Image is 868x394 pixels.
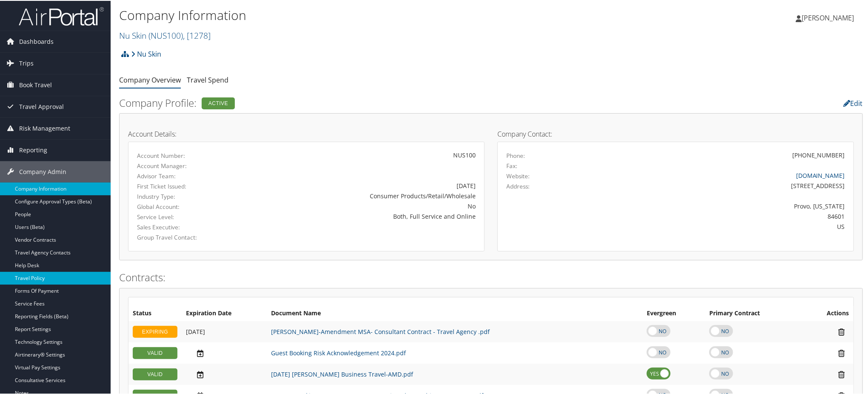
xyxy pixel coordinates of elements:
label: Industry Type: [137,191,241,200]
div: EXPIRING [133,325,177,337]
span: Dashboards [19,30,54,51]
a: [PERSON_NAME]-Amendment MSA- Consultant Contract - Travel Agency .pdf [271,327,490,335]
label: Advisor Team: [137,171,241,180]
div: Add/Edit Date [186,348,263,357]
a: Guest Booking Risk Acknowledgement 2024.pdf [271,348,406,356]
label: Sales Executive: [137,222,241,231]
span: Reporting [19,139,47,160]
th: Status [128,305,182,320]
div: VALID [133,368,177,380]
label: Account Number: [137,151,241,159]
div: [STREET_ADDRESS] [594,180,845,189]
div: Add/Edit Date [186,369,263,378]
span: Book Travel [19,74,52,95]
th: Expiration Date [182,305,267,320]
i: Remove Contract [834,369,849,378]
div: [DATE] [254,180,476,189]
div: Both, Full Service and Online [254,211,476,220]
div: Active [202,97,235,108]
h2: Contracts: [119,269,863,284]
div: US [594,221,845,230]
a: [PERSON_NAME] [796,4,863,30]
a: [DOMAIN_NAME] [796,171,845,179]
div: NUS100 [254,150,476,159]
h2: Company Profile: [119,95,611,109]
label: Group Travel Contact: [137,232,241,241]
div: Add/Edit Date [186,327,263,335]
label: Fax: [506,161,517,169]
a: Nu Skin [131,45,161,62]
label: Website: [506,171,530,180]
label: Service Level: [137,212,241,220]
th: Primary Contract [705,305,803,320]
div: Provo, [US_STATE] [594,201,845,210]
label: Account Manager: [137,161,241,169]
span: , [ 1278 ] [183,29,211,40]
label: First Ticket Issued: [137,181,241,190]
a: Travel Spend [187,74,228,84]
th: Evergreen [642,305,705,320]
i: Remove Contract [834,327,849,336]
a: Edit [844,98,863,107]
label: Global Account: [137,202,241,210]
span: [DATE] [186,327,205,335]
span: Risk Management [19,117,70,138]
label: Address: [506,181,530,190]
div: 84601 [594,211,845,220]
span: ( NUS100 ) [148,29,183,40]
h4: Account Details: [128,130,485,137]
div: No [254,201,476,210]
h1: Company Information [119,6,615,23]
span: Trips [19,52,34,73]
div: [PHONE_NUMBER] [792,150,845,159]
i: Remove Contract [834,348,849,357]
span: Travel Approval [19,95,64,117]
span: [PERSON_NAME] [802,12,854,22]
a: Nu Skin [119,29,211,40]
img: airportal-logo.png [19,6,104,26]
th: Actions [803,305,854,320]
th: Document Name [267,305,642,320]
a: [DATE] [PERSON_NAME] Business Travel-AMD.pdf [271,369,413,377]
div: VALID [133,346,177,358]
a: Company Overview [119,74,181,84]
div: Consumer Products/Retail/Wholesale [254,191,476,200]
label: Phone: [506,151,525,159]
h4: Company Contact: [497,130,854,137]
span: Company Admin [19,160,66,182]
